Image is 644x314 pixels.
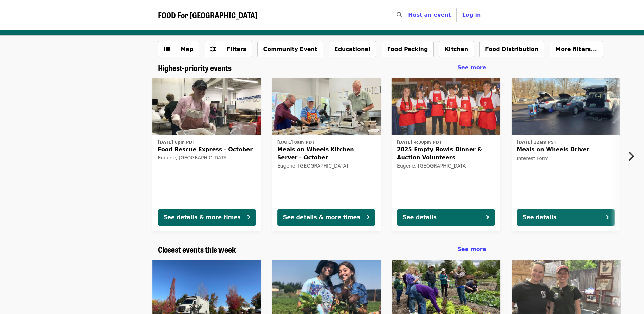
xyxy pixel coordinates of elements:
[462,12,481,18] span: Log in
[408,12,451,18] a: Host an event
[403,213,437,222] div: See details
[457,245,486,254] a: See more
[627,150,634,163] i: chevron-right icon
[152,78,261,231] a: See details for "Food Rescue Express - October"
[277,139,315,145] time: [DATE] 8am PDT
[517,145,614,154] span: Meals on Wheels Driver
[164,213,241,222] div: See details & more times
[550,41,603,57] button: More filters...
[152,245,492,255] div: Closest events this week
[517,209,614,226] button: See details
[210,46,216,52] i: sliders-h icon
[158,9,258,21] span: FOOD For [GEOGRAPHIC_DATA]
[329,41,376,57] button: Educational
[158,10,258,20] a: FOOD For [GEOGRAPHIC_DATA]
[517,139,556,145] time: [DATE] 12am PST
[158,155,256,161] div: Eugene, [GEOGRAPHIC_DATA]
[511,78,620,231] a: See details for "Meals on Wheels Driver"
[277,163,375,169] div: Eugene, [GEOGRAPHIC_DATA]
[517,156,549,161] span: Interest Form
[397,139,442,145] time: [DATE] 4:30pm PDT
[152,78,261,135] img: Food Rescue Express - October organized by FOOD For Lane County
[397,163,495,169] div: Eugene, [GEOGRAPHIC_DATA]
[277,209,375,226] button: See details & more times
[158,245,236,255] a: Closest events this week
[205,41,252,57] button: Filters (0 selected)
[511,78,620,135] img: Meals on Wheels Driver organized by FOOD For Lane County
[397,209,495,226] button: See details
[158,145,256,154] span: Food Rescue Express - October
[522,213,556,222] div: See details
[406,7,411,23] input: Search
[245,214,250,221] i: arrow-right icon
[479,41,544,57] button: Food Distribution
[164,46,170,52] i: map icon
[272,78,381,135] img: Meals on Wheels Kitchen Server - October organized by FOOD For Lane County
[555,46,597,52] span: More filters...
[622,147,644,166] button: Next item
[272,78,381,231] a: See details for "Meals on Wheels Kitchen Server - October"
[158,139,195,145] time: [DATE] 6pm PDT
[152,63,492,73] div: Highest-priority events
[158,209,256,226] button: See details & more times
[457,64,486,71] span: See more
[158,62,232,73] span: Highest-priority events
[457,246,486,252] span: See more
[397,145,495,162] span: 2025 Empty Bowls Dinner & Auction Volunteers
[227,46,246,52] span: Filters
[439,41,474,57] button: Kitchen
[391,78,500,135] img: 2025 Empty Bowls Dinner & Auction Volunteers organized by FOOD For Lane County
[277,145,375,162] span: Meals on Wheels Kitchen Server - October
[365,214,369,221] i: arrow-right icon
[181,46,194,52] span: Map
[158,63,232,73] a: Highest-priority events
[158,243,236,255] span: Closest events this week
[457,8,486,22] button: Log in
[484,214,489,221] i: arrow-right icon
[604,214,609,221] i: arrow-right icon
[158,41,199,57] button: Show map view
[397,12,402,18] i: search icon
[257,41,323,57] button: Community Event
[283,213,360,222] div: See details & more times
[382,41,434,57] button: Food Packing
[391,78,500,231] a: See details for "2025 Empty Bowls Dinner & Auction Volunteers"
[457,64,486,72] a: See more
